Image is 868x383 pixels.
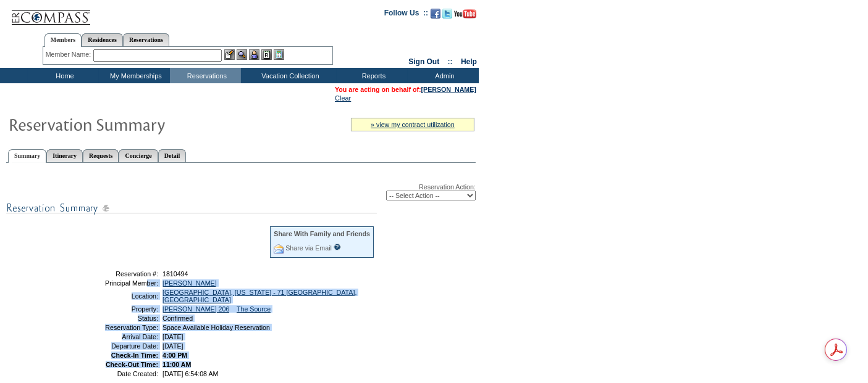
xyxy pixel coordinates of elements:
img: Follow us on Twitter [442,9,452,19]
img: Reservaton Summary [8,112,255,136]
img: Become our fan on Facebook [431,9,440,19]
a: Reservations [123,33,169,46]
img: subTtlResSummary.gif [6,200,377,216]
a: Concierge [119,149,158,162]
img: b_calculator.gif [274,49,284,60]
td: Departure Date: [70,342,158,350]
td: Reservation #: [70,270,158,278]
span: :: [448,57,453,66]
a: Follow us on Twitter [442,12,452,20]
td: Arrival Date: [70,333,158,340]
strong: Check-In Time: [111,352,158,359]
a: Help [461,57,477,66]
img: Subscribe to our YouTube Channel [454,9,476,19]
div: Reservation Action: [6,183,476,200]
img: b_edit.gif [224,49,235,60]
span: [DATE] [162,342,183,350]
span: 1810494 [162,270,188,278]
a: Detail [158,149,187,162]
span: 4:00 PM [162,352,187,359]
div: Member Name: [46,49,93,60]
td: Reports [337,68,408,83]
span: [DATE] 6:54:08 AM [162,370,218,377]
a: Share via Email [285,244,332,252]
strong: Check-Out Time: [106,361,158,368]
a: [GEOGRAPHIC_DATA], [US_STATE] - 71 [GEOGRAPHIC_DATA], [GEOGRAPHIC_DATA] [162,289,356,303]
td: Location: [70,289,158,303]
a: [PERSON_NAME] [421,86,476,93]
a: Members [44,33,82,47]
span: [DATE] [162,333,183,340]
td: Reservations [170,68,241,83]
td: Vacation Collection [241,68,337,83]
a: [PERSON_NAME] [162,279,217,287]
td: Admin [408,68,479,83]
span: You are acting on behalf of: [335,86,476,93]
a: Become our fan on Facebook [431,12,440,20]
td: My Memberships [99,68,170,83]
td: Date Created: [70,370,158,377]
td: Home [28,68,99,83]
img: Reservations [261,49,272,60]
a: Requests [83,149,119,162]
img: View [237,49,247,60]
td: Follow Us :: [384,7,428,22]
a: The Source [237,305,271,313]
span: Space Available Holiday Reservation [162,324,270,331]
span: Confirmed [162,315,193,322]
a: » view my contract utilization [371,121,455,128]
a: [PERSON_NAME] 206 [162,305,229,313]
input: What is this? [334,244,341,250]
a: Residences [82,33,123,46]
td: Status: [70,315,158,322]
td: Principal Member: [70,279,158,287]
td: Property: [70,305,158,313]
div: Share With Family and Friends [274,230,370,237]
a: Itinerary [46,149,83,162]
a: Subscribe to our YouTube Channel [454,12,476,20]
span: 11:00 AM [162,361,191,368]
img: Impersonate [249,49,259,60]
a: Clear [335,94,351,102]
td: Reservation Type: [70,324,158,331]
a: Summary [8,149,46,163]
a: Sign Out [408,57,439,66]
